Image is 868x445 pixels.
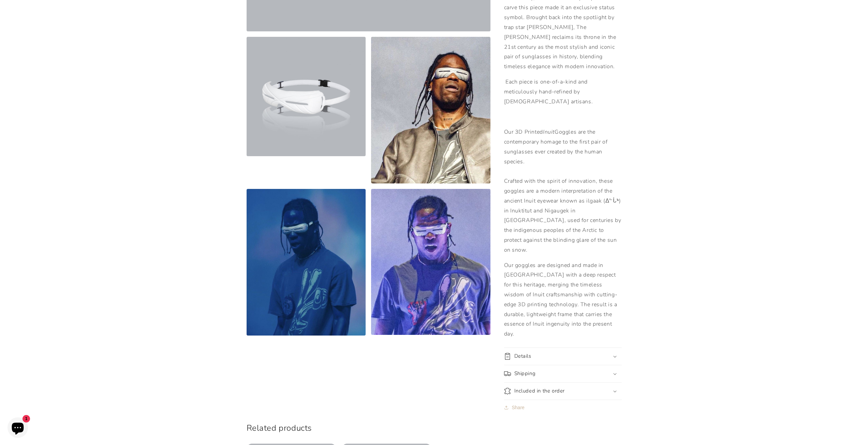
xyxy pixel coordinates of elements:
summary: Included in the order [504,383,622,400]
h2: Included in the order [514,388,565,395]
h2: Details [514,353,531,360]
summary: Shipping [504,365,622,382]
inbox-online-store-chat: Shopify online store chat [5,417,30,440]
h2: Related products [247,423,622,433]
em: Inuit [543,128,555,136]
button: Share [504,400,527,415]
h2: Shipping [514,370,536,377]
span: Each piece is one-of-a-kind and meticulously hand-refined by [DEMOGRAPHIC_DATA] artisans. [504,78,593,105]
p: Our goggles are designed and made in [GEOGRAPHIC_DATA] with a deep respect for this heritage, mer... [504,261,622,339]
p: Our 3D Printed Goggles are the contemporary homage to the first pair of sunglasses ever created b... [504,127,622,255]
summary: Details [504,348,622,365]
